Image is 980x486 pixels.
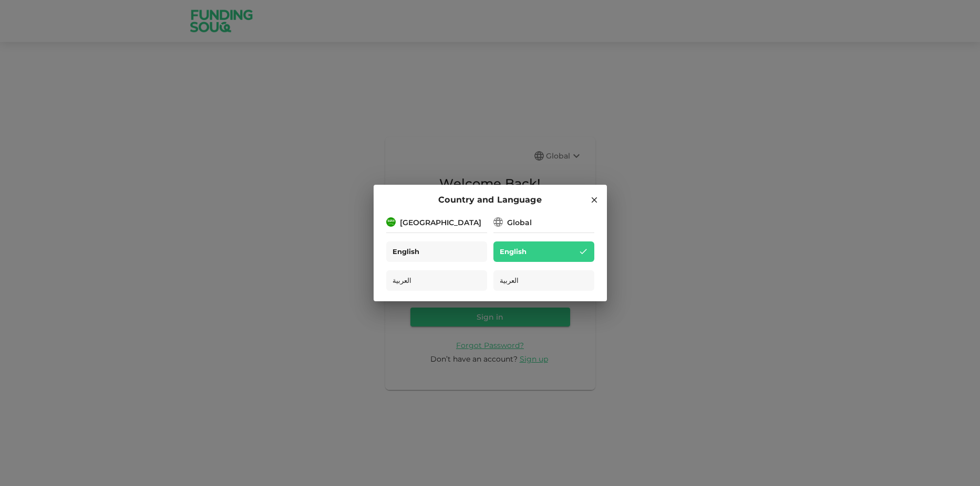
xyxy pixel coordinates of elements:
[400,217,481,228] div: [GEOGRAPHIC_DATA]
[500,274,519,287] span: العربية
[393,274,412,287] span: العربية
[438,193,541,207] span: Country and Language
[507,217,532,228] div: Global
[386,217,396,227] img: flag-sa.b9a346574cdc8950dd34b50780441f57.svg
[500,246,527,258] span: English
[393,246,420,258] span: English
